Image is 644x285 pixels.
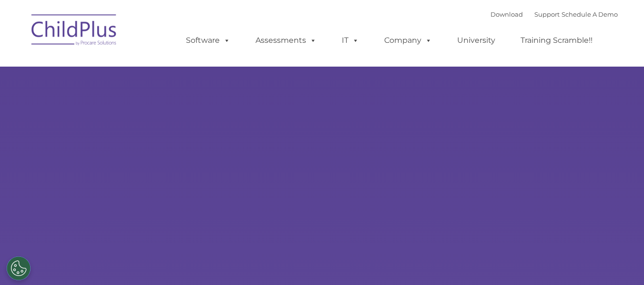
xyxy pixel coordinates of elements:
[562,10,618,18] a: Schedule A Demo
[332,31,368,50] a: IT
[491,10,523,18] a: Download
[375,31,441,50] a: Company
[7,256,31,280] button: Cookies Settings
[534,10,560,18] a: Support
[27,8,122,55] img: ChildPlus by Procare Solutions
[448,31,505,50] a: University
[246,31,326,50] a: Assessments
[511,31,602,50] a: Training Scramble!!
[176,31,240,50] a: Software
[491,10,618,18] font: |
